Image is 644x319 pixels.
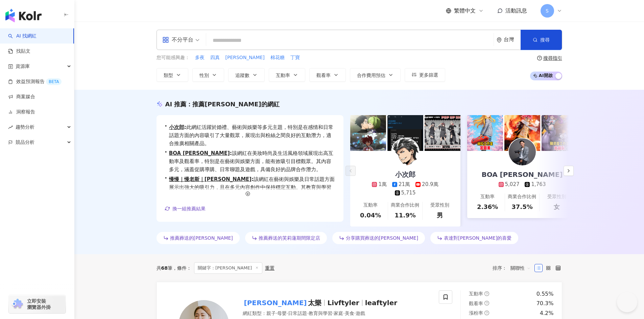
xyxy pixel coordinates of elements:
[554,203,560,211] div: 女
[235,73,249,78] span: 追蹤數
[437,211,443,219] div: 男
[164,73,173,78] span: 類型
[484,301,489,305] span: question-circle
[363,202,378,209] div: 互動率
[270,54,285,61] button: 棉花糖
[536,290,554,298] div: 0.55%
[469,301,483,306] span: 觀看率
[172,206,206,211] span: 換一組推薦結果
[505,7,527,14] span: 活動訊息
[422,181,438,188] div: 20.9萬
[276,311,277,316] span: ·
[225,54,265,61] button: [PERSON_NAME]
[378,181,387,188] div: 1萬
[194,262,262,274] span: 關鍵字：[PERSON_NAME]
[8,109,35,115] a: 洞察報告
[343,311,344,316] span: ·
[521,30,562,50] button: 搜尋
[316,73,331,78] span: 觀看率
[346,235,418,241] span: 分享購買葬送的[PERSON_NAME]
[511,203,532,211] div: 37.5%
[617,292,637,312] iframe: Help Scout Beacon - Open
[5,9,42,22] img: logo
[425,115,460,151] img: post-image
[454,7,476,15] span: 繁體中文
[276,73,290,78] span: 互動率
[161,265,168,271] span: 68
[169,175,335,208] span: 該網紅在藝術與娛樂及日常話題方面展示出強大的吸引力，且在多元內容創作中保持穩定互動。其教育與學習及[DEMOGRAPHIC_DATA]內容也獲得了良好的觀看率，顯示出其具吸引力的多樣風格，能夠引...
[540,37,550,43] span: 搜尋
[27,298,51,310] span: 立即安裝 瀏覽器外掛
[493,263,534,273] div: 排序：
[165,123,335,148] div: •
[401,189,416,196] div: 5,715
[392,138,419,165] img: KOL Avatar
[327,299,359,307] span: Livftyler
[537,56,542,60] span: question-circle
[350,68,401,82] button: 合作費用預估
[334,311,343,316] span: 家庭
[365,299,398,307] span: leaftyler
[169,124,184,130] a: 小次郎
[504,115,540,151] img: post-image
[210,54,220,61] span: 四真
[308,299,321,307] span: 太樂
[195,54,205,61] button: 多夜
[405,68,445,82] button: 更多篩選
[484,311,489,315] span: question-circle
[542,115,577,151] img: post-image
[165,204,206,214] button: 換一組推薦結果
[391,202,419,209] div: 商業合作比例
[165,100,280,108] div: AI 推薦 ：
[287,311,288,316] span: ·
[399,181,410,188] div: 21萬
[497,37,502,43] span: environment
[388,170,422,179] div: 小次郎
[477,203,498,211] div: 2.36%
[269,68,305,82] button: 互動率
[356,311,365,316] span: 遊戲
[540,310,554,317] div: 4.2%
[430,202,449,209] div: 受眾性別
[162,36,169,43] span: appstore
[165,149,335,174] div: •
[266,311,276,316] span: 親子
[170,235,233,241] span: 推薦葬送的[PERSON_NAME]
[309,311,332,316] span: 教育與學習
[9,295,66,313] a: chrome extension立即安裝 瀏覽器外掛
[475,170,569,179] div: BOA [PERSON_NAME]
[16,59,30,74] span: 資源庫
[504,37,521,43] div: 台灣
[169,149,335,174] span: 該網紅在美妝時尚及生活風格領域展現出高互動率及觀看率，特別是在藝術與娛樂方面，能有效吸引目標觀眾。其內容多元，涵蓋促購導購、日常聊題及遊戲，具備良好的品牌合作潛力。
[350,151,460,227] a: 小次郎1萬21萬20.9萬5,715互動率0.04%商業合作比例11.9%受眾性別男
[543,55,562,61] div: 搜尋指引
[467,115,503,151] img: post-image
[157,265,172,271] div: 共 筆
[536,300,554,307] div: 70.3%
[8,94,35,100] a: 商案媒合
[259,235,320,241] span: 推薦葬送的芙莉蓮期間限定店
[309,68,346,82] button: 觀看率
[228,68,265,82] button: 追蹤數
[387,115,423,151] img: post-image
[243,310,431,317] div: 網紅類型 ：
[484,291,489,296] span: question-circle
[230,150,232,156] span: :
[480,193,495,200] div: 互動率
[8,48,30,55] a: 找貼文
[508,193,536,200] div: 商業合作比例
[469,291,483,296] span: 互動率
[357,73,385,78] span: 合作費用預估
[210,54,220,61] button: 四真
[252,176,254,182] span: :
[169,150,230,156] a: BOA [PERSON_NAME]
[243,297,308,308] mark: [PERSON_NAME]
[444,235,511,241] span: 表達對[PERSON_NAME]的喜愛
[360,211,381,219] div: 0.04%
[8,125,13,130] span: rise
[469,310,483,316] span: 漲粉率
[199,73,209,78] span: 性別
[509,138,536,165] img: KOL Avatar
[184,124,186,130] span: :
